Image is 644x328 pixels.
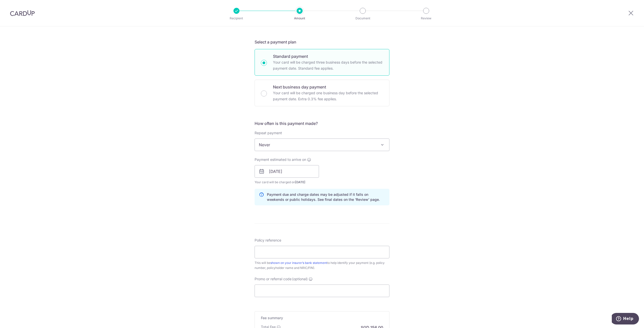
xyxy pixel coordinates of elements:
p: Next business day payment [273,84,383,90]
a: shown on your insurer’s bank statement [270,261,327,265]
p: Review [408,16,445,21]
p: Your card will be charged one business day before the selected payment date. Extra 0.3% fee applies. [273,90,383,102]
input: DD / MM / YYYY [255,165,319,178]
div: This will be to help identify your payment (e.g. policy number, policyholder name and NRIC/FIN). [255,260,389,270]
p: Document [344,16,381,21]
iframe: Opens a widget where you can find more information [612,313,639,325]
p: Standard payment [273,53,383,59]
p: Payment due and charge dates may be adjusted if it falls on weekends or public holidays. See fina... [267,192,385,202]
label: Repeat payment [255,130,282,135]
p: Recipient [218,16,255,21]
img: CardUp [10,10,35,16]
span: Your card will be charged on [255,180,319,185]
span: Never [255,139,389,151]
span: [DATE] [295,180,305,184]
p: Amount [281,16,318,21]
h5: Select a payment plan [255,39,389,45]
h5: Fee summary [261,315,383,320]
label: Policy reference [255,238,281,243]
p: Your card will be charged three business days before the selected payment date. Standard fee appl... [273,59,383,71]
h5: How often is this payment made? [255,120,389,126]
span: Payment estimated to arrive on [255,157,306,162]
span: (optional) [292,276,308,282]
span: Promo or referral code [255,276,292,282]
